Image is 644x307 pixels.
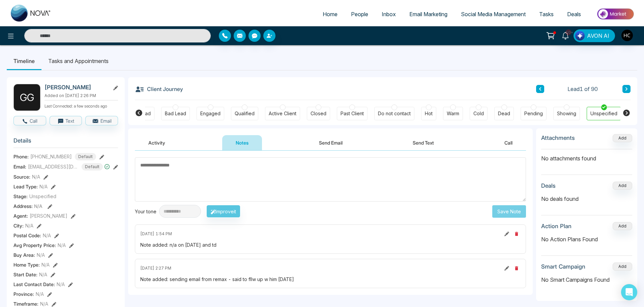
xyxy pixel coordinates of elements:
[45,102,118,109] p: Last Connected: a few seconds ago
[454,8,532,21] a: Social Media Management
[140,276,521,283] div: Note added: sending email from remax - said to fllw up w him [DATE]
[13,163,26,170] span: Email:
[50,116,82,125] button: Text
[541,149,632,162] p: No attachments found
[613,263,632,271] button: Add
[567,85,598,93] span: Lead 1 of 90
[541,195,632,203] p: No deals found
[13,84,40,111] div: G G
[591,6,640,22] img: Market-place.gif
[323,11,338,18] span: Home
[316,8,344,21] a: Home
[541,263,585,270] h3: Smart Campaign
[200,110,221,117] div: Engaged
[492,205,526,218] button: Save Note
[524,110,543,117] div: Pending
[541,235,632,243] p: No Action Plans Found
[13,290,34,298] span: Province :
[135,208,159,215] div: Your tone
[13,173,30,180] span: Source:
[222,135,262,150] button: Notes
[403,8,454,21] a: Email Marketing
[13,281,55,288] span: Last Contact Date :
[28,163,79,170] span: [EMAIL_ADDRESS][DOMAIN_NAME]
[565,29,572,35] span: 10+
[34,203,42,209] span: N/A
[82,163,103,171] span: Default
[41,261,50,268] span: N/A
[425,110,433,117] div: Hot
[140,231,172,237] span: [DATE] 1:54 PM
[13,153,29,160] span: Phone:
[305,135,356,150] button: Send Email
[351,11,368,18] span: People
[165,110,186,117] div: Bad Lead
[75,153,96,160] span: Default
[613,182,632,190] button: Add
[378,110,411,117] div: Do not contact
[43,232,51,239] span: N/A
[37,251,45,258] span: N/A
[587,32,609,40] span: AVON AI
[498,110,510,117] div: Dead
[532,8,560,21] a: Tasks
[25,222,33,229] span: N/A
[613,134,632,142] button: Add
[557,110,576,117] div: Showing
[41,52,115,70] li: Tasks and Appointments
[541,134,575,141] h3: Attachments
[13,116,46,125] button: Call
[13,203,42,210] span: Address:
[13,212,28,219] span: Agent:
[39,271,47,278] span: N/A
[58,242,66,249] span: N/A
[621,30,633,41] img: User Avatar
[539,11,554,18] span: Tasks
[541,182,556,189] h3: Deals
[45,84,107,91] h2: [PERSON_NAME]
[447,110,459,117] div: Warm
[135,84,183,94] h3: Client Journey
[557,29,574,41] a: 10+
[13,137,118,148] h3: Details
[7,52,41,70] li: Timeline
[399,135,447,150] button: Send Text
[13,271,37,278] span: Start Date :
[375,8,403,21] a: Inbox
[13,222,24,229] span: City :
[30,153,72,160] span: [PHONE_NUMBER]
[311,110,326,117] div: Closed
[613,135,632,141] span: Add
[13,232,41,239] span: Postal Code :
[382,11,396,18] span: Inbox
[590,110,617,117] div: Unspecified
[269,110,296,117] div: Active Client
[541,276,632,284] p: No Smart Campaigns Found
[57,281,65,288] span: N/A
[36,290,44,298] span: N/A
[39,183,48,190] span: N/A
[341,110,364,117] div: Past Client
[140,265,171,271] span: [DATE] 2:27 PM
[135,135,179,150] button: Activity
[574,29,615,42] button: AVON AI
[85,116,118,125] button: Email
[491,135,526,150] button: Call
[140,241,521,248] div: Note added: n/a on [DATE] and td
[560,8,588,21] a: Deals
[32,173,40,180] span: N/A
[473,110,484,117] div: Cold
[541,223,572,229] h3: Action Plan
[13,242,56,249] span: Avg Property Price :
[11,5,51,22] img: Nova CRM Logo
[235,110,255,117] div: Qualified
[30,212,67,219] span: [PERSON_NAME]
[13,193,28,200] span: Stage:
[613,222,632,230] button: Add
[575,31,585,40] img: Lead Flow
[567,11,581,18] span: Deals
[621,284,637,300] div: Open Intercom Messenger
[45,93,118,99] p: Added on [DATE] 2:26 PM
[409,11,447,18] span: Email Marketing
[13,183,38,190] span: Lead Type:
